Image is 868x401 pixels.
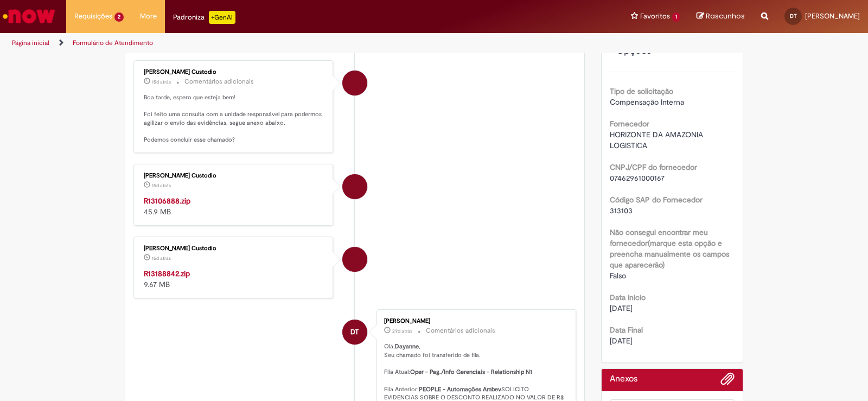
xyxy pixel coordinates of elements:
small: Comentários adicionais [184,77,254,86]
a: R13106888.zip [144,196,190,206]
button: Adicionar anexos [720,372,735,391]
b: Data Inicio [610,292,646,302]
span: 29d atrás [392,328,412,334]
b: PEOPLE - Automações Ambev [419,385,501,393]
span: DT [790,12,797,20]
div: Igor Alexandre Custodio [342,247,367,272]
a: R13188842.zip [144,269,190,278]
span: Requisições [74,11,112,22]
span: DT [350,319,359,345]
b: Tipo de solicitação [610,86,673,96]
p: +GenAi [209,11,235,24]
div: [PERSON_NAME] Custodio [144,245,324,252]
small: Comentários adicionais [426,326,495,335]
span: Favoritos [640,11,670,22]
time: 30/07/2025 11:45:51 [392,328,412,334]
div: Igor Alexandre Custodio [342,71,367,96]
img: ServiceNow [1,5,57,27]
a: Rascunhos [697,11,745,22]
h2: Anexos [610,374,637,384]
div: [PERSON_NAME] [384,318,565,324]
div: Igor Alexandre Custodio [342,174,367,199]
span: [DATE] [610,336,633,346]
span: 313103 [610,206,633,215]
b: Código SAP do Fornecedor [610,195,703,205]
div: 45.9 MB [144,195,324,217]
a: Formulário de Atendimento [73,39,153,47]
span: More [140,11,157,22]
span: 07462961000167 [610,173,665,183]
time: 13/08/2025 13:04:35 [152,255,171,262]
span: Falso [610,271,626,281]
time: 13/08/2025 13:04:43 [152,182,171,189]
p: Boa tarde, espero que esteja bem! Foi feito uma consulta com a unidade responsável para podermos ... [144,93,324,144]
b: Data Final [610,325,643,335]
span: 2 [114,12,124,22]
span: Rascunhos [706,11,745,21]
span: Compensação Interna [610,97,684,107]
div: Dayanne Teixeira [342,320,367,345]
div: [PERSON_NAME] Custodio [144,69,324,75]
span: [DATE] [610,303,633,313]
div: 9.67 MB [144,268,324,290]
ul: Trilhas de página [8,33,571,53]
span: 15d atrás [152,182,171,189]
span: 15d atrás [152,255,171,262]
b: Não consegui encontrar meu fornecedor(marque esta opção e preencha manualmente os campos que apar... [610,227,729,270]
span: 1 [672,12,680,22]
time: 13/08/2025 13:04:49 [152,79,171,85]
b: Fornecedor [610,119,649,129]
a: Página inicial [12,39,49,47]
b: Dayanne [395,342,419,351]
div: Padroniza [173,11,235,24]
b: Oper - Pag./Info Gerenciais - Relationship N1 [410,368,532,376]
span: HORIZONTE DA AMAZONIA LOGISTICA [610,130,705,150]
span: 15d atrás [152,79,171,85]
b: CNPJ/CPF do fornecedor [610,162,697,172]
div: [PERSON_NAME] Custodio [144,173,324,179]
span: [PERSON_NAME] [805,11,860,21]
